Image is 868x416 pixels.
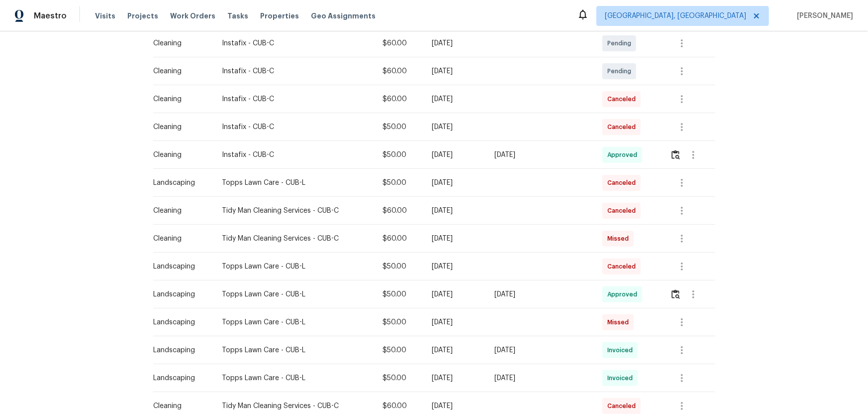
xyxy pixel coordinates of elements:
div: [DATE] [432,66,479,76]
div: $60.00 [383,38,416,48]
span: Invoiced [607,373,637,383]
div: Instafix - CUB-C [222,150,367,160]
div: Topps Lawn Care - CUB-L [222,373,367,383]
span: Canceled [607,262,640,272]
div: [DATE] [432,317,479,327]
span: [GEOGRAPHIC_DATA], [GEOGRAPHIC_DATA] [605,11,746,21]
div: Landscaping [154,345,206,355]
div: [DATE] [494,373,586,383]
div: Cleaning [154,94,206,104]
div: $50.00 [383,345,416,355]
div: [DATE] [432,234,479,244]
span: Canceled [607,401,640,411]
div: Instafix - CUB-C [222,94,367,104]
div: Cleaning [154,38,206,48]
div: [DATE] [432,122,479,132]
span: Canceled [607,94,640,104]
span: Tasks [227,12,248,19]
span: Pending [607,38,635,48]
div: $60.00 [383,234,416,244]
div: Landscaping [154,262,206,272]
span: Canceled [607,206,640,216]
div: Tidy Man Cleaning Services - CUB-C [222,401,367,411]
div: Landscaping [154,289,206,299]
span: Canceled [607,178,640,188]
div: Topps Lawn Care - CUB-L [222,345,367,355]
button: Review Icon [670,143,681,167]
div: [DATE] [432,262,479,272]
div: $50.00 [383,289,416,299]
div: Cleaning [154,150,206,160]
div: Cleaning [154,206,206,216]
div: Landscaping [154,178,206,188]
span: Geo Assignments [311,11,376,21]
div: [DATE] [494,289,586,299]
div: Topps Lawn Care - CUB-L [222,317,367,327]
div: Instafix - CUB-C [222,38,367,48]
div: $50.00 [383,178,416,188]
span: Visits [95,11,115,21]
div: Landscaping [154,317,206,327]
img: Review Icon [672,150,680,159]
div: [DATE] [432,38,479,48]
div: [DATE] [432,206,479,216]
div: $50.00 [383,317,416,327]
div: [DATE] [432,289,479,299]
span: Invoiced [607,345,637,355]
div: Landscaping [154,373,206,383]
span: Approved [607,289,641,299]
button: Review Icon [670,282,681,306]
div: $50.00 [383,373,416,383]
div: [DATE] [494,150,586,160]
div: $50.00 [383,262,416,272]
div: [DATE] [432,150,479,160]
div: Cleaning [154,401,206,411]
div: $60.00 [383,401,416,411]
span: Maestro [34,11,67,21]
span: Missed [607,234,633,244]
span: Properties [260,11,299,21]
span: Projects [127,11,158,21]
span: Canceled [607,122,640,132]
img: Review Icon [672,289,680,299]
div: [DATE] [432,373,479,383]
div: Topps Lawn Care - CUB-L [222,289,367,299]
div: Instafix - CUB-C [222,122,367,132]
div: Tidy Man Cleaning Services - CUB-C [222,234,367,244]
div: [DATE] [432,345,479,355]
div: Cleaning [154,66,206,76]
span: Work Orders [170,11,215,21]
div: [DATE] [432,401,479,411]
div: $60.00 [383,66,416,76]
div: Instafix - CUB-C [222,66,367,76]
span: Pending [607,66,635,76]
div: Cleaning [154,234,206,244]
span: [PERSON_NAME] [793,11,853,21]
div: Tidy Man Cleaning Services - CUB-C [222,206,367,216]
div: $60.00 [383,94,416,104]
div: [DATE] [432,94,479,104]
div: Cleaning [154,122,206,132]
span: Approved [607,150,641,160]
div: [DATE] [494,345,586,355]
div: [DATE] [432,178,479,188]
div: Topps Lawn Care - CUB-L [222,178,367,188]
span: Missed [607,317,633,327]
div: $50.00 [383,150,416,160]
div: $60.00 [383,206,416,216]
div: $50.00 [383,122,416,132]
div: Topps Lawn Care - CUB-L [222,262,367,272]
